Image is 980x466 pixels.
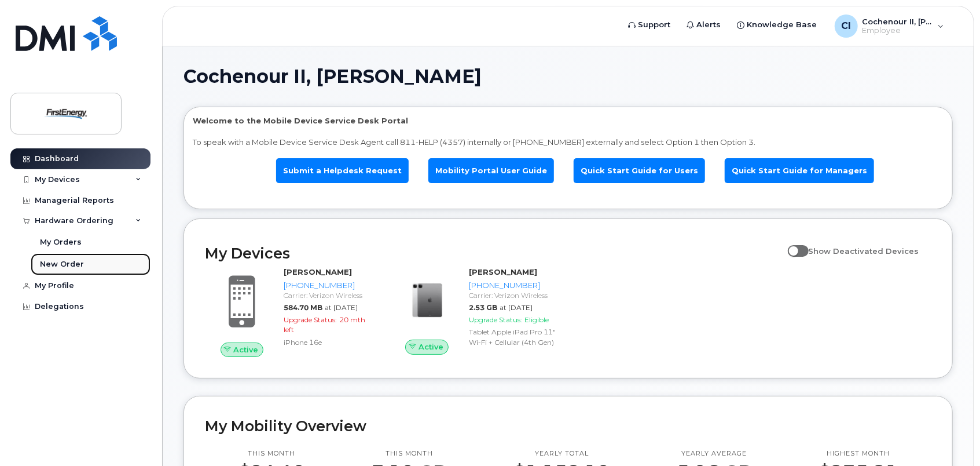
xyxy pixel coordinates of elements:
span: at [DATE] [325,303,358,312]
strong: [PERSON_NAME] [469,267,537,276]
span: Eligible [524,315,549,324]
a: Mobility Portal User Guide [428,158,554,183]
div: Carrier: Verizon Wireless [284,290,372,300]
div: Tablet Apple iPad Pro 11" Wi-Fi + Cellular (4th Gen) [469,327,557,347]
div: iPhone 16e [284,337,372,347]
span: 584.70 MB [284,303,322,312]
p: Welcome to the Mobile Device Service Desk Portal [193,115,944,126]
span: 20 mth left [284,315,365,334]
span: Upgrade Status: [284,315,337,324]
img: image20231002-3703462-7tm9rn.jpeg [399,272,455,328]
h2: My Devices [205,245,782,262]
a: Submit a Helpdesk Request [276,158,409,183]
a: Quick Start Guide for Users [574,158,705,183]
p: Yearly total [514,449,610,458]
a: Active[PERSON_NAME][PHONE_NUMBER]Carrier: Verizon Wireless2.53 GBat [DATE]Upgrade Status:Eligible... [390,267,561,355]
span: Upgrade Status: [469,315,522,324]
h2: My Mobility Overview [205,417,931,435]
span: 2.53 GB [469,303,497,312]
span: at [DATE] [500,303,533,312]
span: Show Deactivated Devices [809,246,919,256]
span: Active [419,341,443,352]
div: [PHONE_NUMBER] [284,280,372,291]
p: To speak with a Mobile Device Service Desk Agent call 811-HELP (4357) internally or [PHONE_NUMBER... [193,137,944,148]
span: Cochenour II, [PERSON_NAME] [183,68,482,85]
p: This month [372,449,447,458]
a: Quick Start Guide for Managers [725,158,874,183]
div: [PHONE_NUMBER] [469,280,557,291]
p: This month [238,449,305,458]
span: Active [233,344,258,355]
a: Active[PERSON_NAME][PHONE_NUMBER]Carrier: Verizon Wireless584.70 MBat [DATE]Upgrade Status:20 mth... [205,267,376,357]
div: Carrier: Verizon Wireless [469,290,557,300]
strong: [PERSON_NAME] [284,267,352,276]
iframe: Messenger Launcher [930,416,971,457]
p: Highest month [818,449,898,458]
input: Show Deactivated Devices [788,240,797,249]
p: Yearly average [677,449,752,458]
